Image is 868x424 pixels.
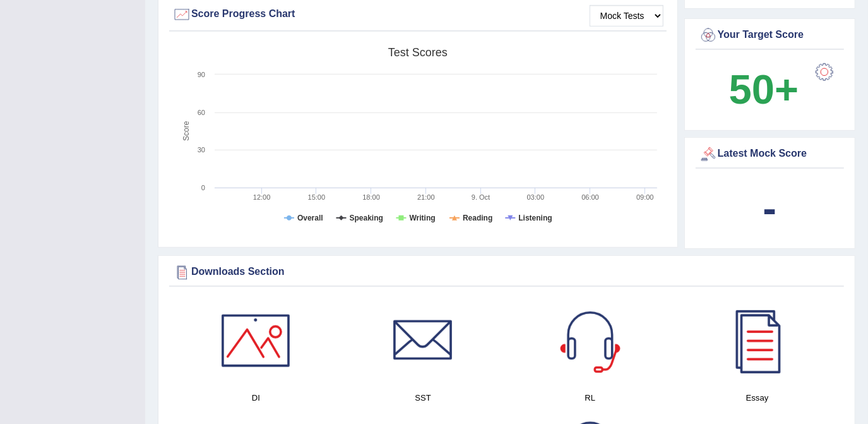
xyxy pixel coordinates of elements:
text: 12:00 [253,193,271,201]
div: Your Target Score [699,26,841,45]
text: 0 [201,184,205,191]
text: 30 [198,146,205,154]
text: 18:00 [362,193,380,201]
text: 03:00 [527,193,545,201]
b: - [763,185,777,231]
text: 60 [198,109,205,116]
div: Score Progress Chart [172,5,663,24]
div: Downloads Section [172,263,841,282]
b: 50+ [729,66,799,112]
tspan: Speaking [350,214,383,222]
text: 21:00 [417,193,435,201]
h4: SST [346,391,501,404]
tspan: Score [182,121,191,142]
text: 09:00 [636,193,654,201]
text: 15:00 [308,193,326,201]
tspan: 9. Oct [472,193,490,201]
h4: RL [513,391,668,404]
h4: Essay [680,391,835,404]
tspan: Listening [518,214,552,222]
text: 06:00 [581,193,599,201]
h4: DI [179,391,333,404]
tspan: Test scores [388,46,448,59]
div: Latest Mock Score [699,145,841,164]
tspan: Overall [297,214,323,222]
tspan: Reading [463,214,492,222]
text: 90 [198,71,205,78]
tspan: Writing [410,214,436,222]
